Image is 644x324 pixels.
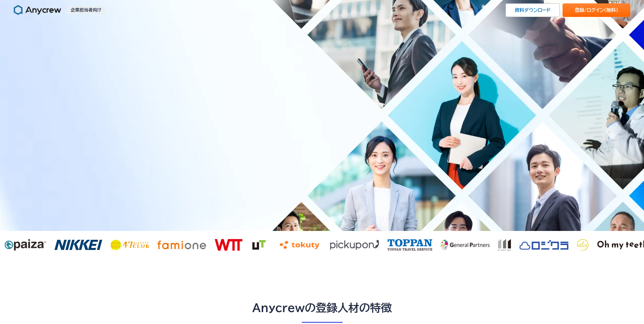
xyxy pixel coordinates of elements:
[563,3,630,17] a: 登録/ログイン（無料）
[497,239,511,251] img: ロジクラ
[54,240,102,250] img: nikkei
[214,239,242,251] img: wtt
[277,239,321,251] img: tokuty
[576,239,588,251] img: alu
[67,6,106,14] p: 企業担当者向け
[329,239,379,251] img: pickupon
[387,239,432,251] img: toppan
[519,239,568,251] img: General Partners
[110,240,148,250] img: 47club
[14,5,61,16] img: Anycrew
[157,239,206,251] img: famione
[250,239,269,251] img: ut
[505,3,560,17] a: 資料ダウンロード
[440,239,489,251] img: m-out inc.
[604,8,618,13] span: （無料）
[4,239,45,251] img: paiza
